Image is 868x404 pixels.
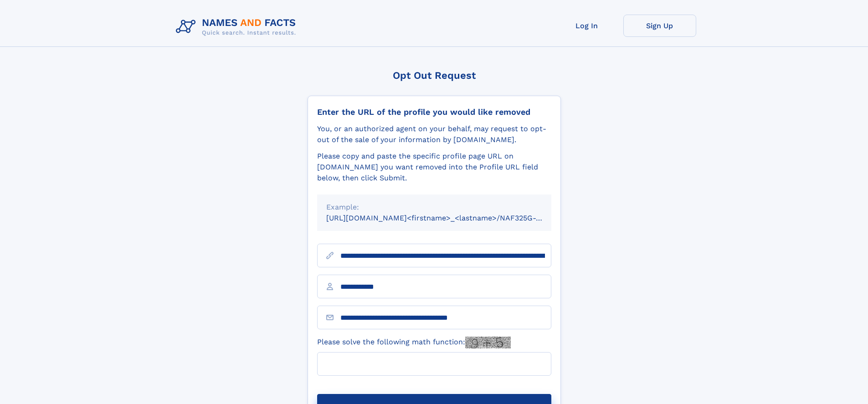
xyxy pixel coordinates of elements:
[308,70,561,81] div: Opt Out Request
[550,15,623,37] a: Log In
[623,15,696,37] a: Sign Up
[317,151,551,184] div: Please copy and paste the specific profile page URL on [DOMAIN_NAME] you want removed into the Pr...
[326,202,542,213] div: Example:
[172,15,303,39] img: Logo Names and Facts
[326,214,569,222] small: [URL][DOMAIN_NAME]<firstname>_<lastname>/NAF325G-xxxxxxxx
[317,337,511,348] label: Please solve the following math function:
[317,123,551,145] div: You, or an authorized agent on your behalf, may request to opt-out of the sale of your informatio...
[317,107,551,117] div: Enter the URL of the profile you would like removed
